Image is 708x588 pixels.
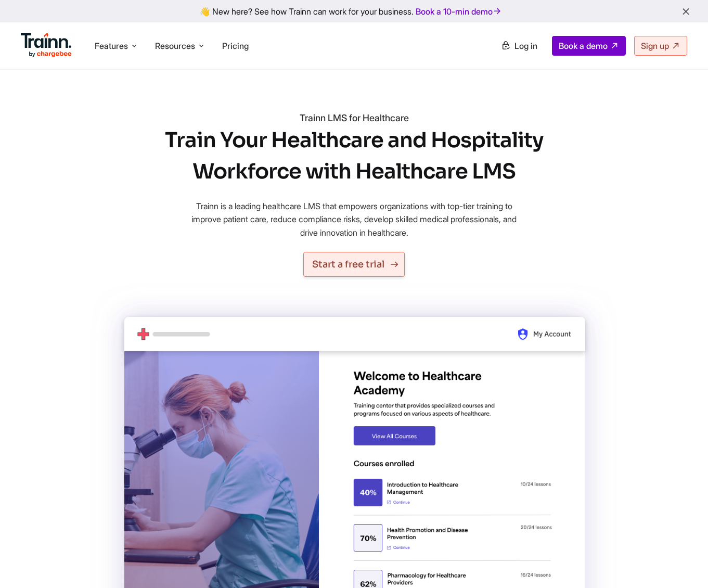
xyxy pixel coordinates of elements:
[21,33,72,58] img: Trainn Logo
[303,252,405,277] a: Start a free trial
[641,41,669,51] span: Sign up
[495,36,544,55] a: Log in
[188,200,521,240] p: Trainn is a leading healthcare LMS that empowers organizations with top-tier training to improve ...
[155,40,195,52] span: Resources
[414,4,504,19] a: Book a 10-min demo
[656,538,708,588] iframe: Chat Widget
[222,41,249,51] a: Pricing
[95,40,128,52] span: Features
[559,41,608,51] span: Book a demo
[514,41,537,51] span: Log in
[151,125,557,187] h1: Train Your Healthcare and Hospitality Workforce with Healthcare LMS
[6,6,702,16] div: 👋 New here? See how Trainn can work for your business.
[552,36,626,56] a: Book a demo
[300,112,409,123] span: Trainn LMS for Healthcare
[634,36,687,56] a: Sign up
